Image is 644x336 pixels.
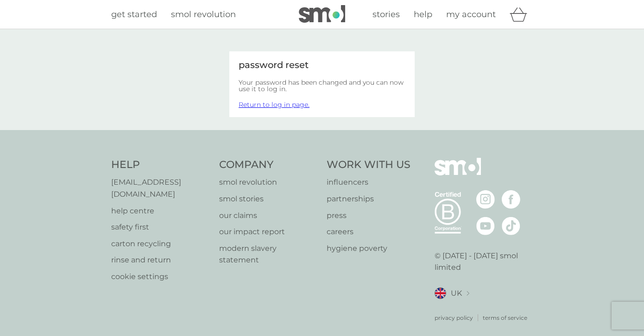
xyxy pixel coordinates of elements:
[111,205,210,217] a: help centre
[327,226,410,238] a: careers
[171,8,236,21] a: smol revolution
[373,8,400,21] a: stories
[219,193,318,205] a: smol stories
[171,9,236,19] span: smol revolution
[219,158,318,172] h4: Company
[483,313,527,322] a: terms of service
[299,5,345,23] img: smol
[373,9,400,19] span: stories
[219,210,318,222] a: our claims
[502,190,520,209] img: visit the smol Facebook page
[327,158,410,172] h4: Work With Us
[239,79,405,92] h2: Your password has been changed and you can now use it to log in.
[111,254,210,266] a: rinse and return
[476,190,495,209] img: visit the smol Instagram page
[435,250,533,274] p: © [DATE] - [DATE] smol limited
[219,243,318,266] a: modern slavery statement
[510,5,533,24] div: basket
[435,313,473,322] a: privacy policy
[476,217,495,235] img: visit the smol Youtube page
[327,193,410,205] a: partnerships
[327,176,410,188] a: influencers
[111,9,157,19] span: get started
[111,238,210,250] a: carton recycling
[219,226,318,238] a: our impact report
[414,9,432,19] span: help
[327,243,410,255] a: hygiene poverty
[111,8,157,21] a: get started
[327,210,410,222] a: press
[111,158,210,172] h4: Help
[446,8,496,21] a: my account
[219,176,318,188] a: smol revolution
[111,176,210,200] a: [EMAIL_ADDRESS][DOMAIN_NAME]
[467,291,469,296] img: select a new location
[435,287,446,299] img: UK flag
[111,271,210,283] a: cookie settings
[435,158,481,189] img: smol
[502,217,520,235] img: visit the smol Tiktok page
[111,221,210,233] a: safety first
[414,8,432,21] a: help
[239,100,309,109] a: Return to log in page.
[451,287,462,299] span: UK
[239,61,405,70] div: password reset
[446,9,496,19] span: my account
